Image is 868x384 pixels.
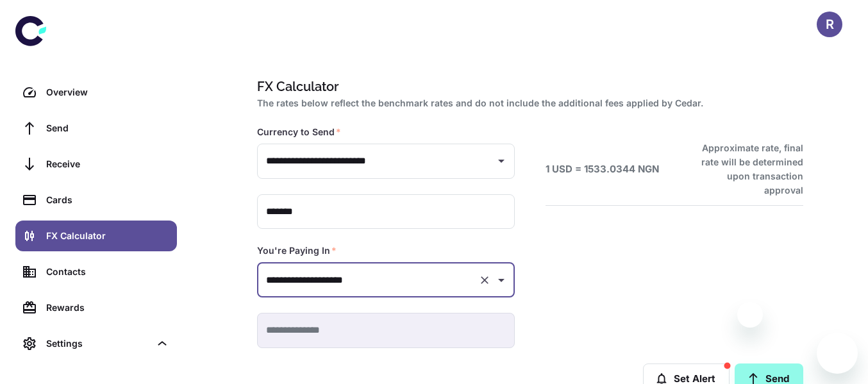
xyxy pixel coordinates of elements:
div: FX Calculator [46,229,169,243]
button: Open [492,271,510,289]
h6: Approximate rate, final rate will be determined upon transaction approval [687,141,803,197]
iframe: Close message [737,302,763,328]
div: Rewards [46,301,169,315]
button: Clear [476,271,494,289]
div: Send [46,121,169,135]
div: Receive [46,157,169,171]
div: Cards [46,193,169,207]
label: Currency to Send [257,126,341,138]
h6: 1 USD = 1533.0344 NGN [546,162,659,177]
a: FX Calculator [15,221,177,251]
a: Receive [15,149,177,179]
label: You're Paying In [257,244,337,257]
a: Send [15,113,177,144]
a: Rewards [15,292,177,323]
button: R [817,12,842,37]
div: Contacts [46,265,169,279]
div: Overview [46,85,169,99]
div: Settings [15,328,177,359]
a: Contacts [15,256,177,287]
div: Settings [46,337,150,351]
iframe: Button to launch messaging window [817,333,858,374]
button: Open [492,152,510,170]
a: Cards [15,185,177,215]
h1: FX Calculator [257,77,798,96]
a: Overview [15,77,177,108]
